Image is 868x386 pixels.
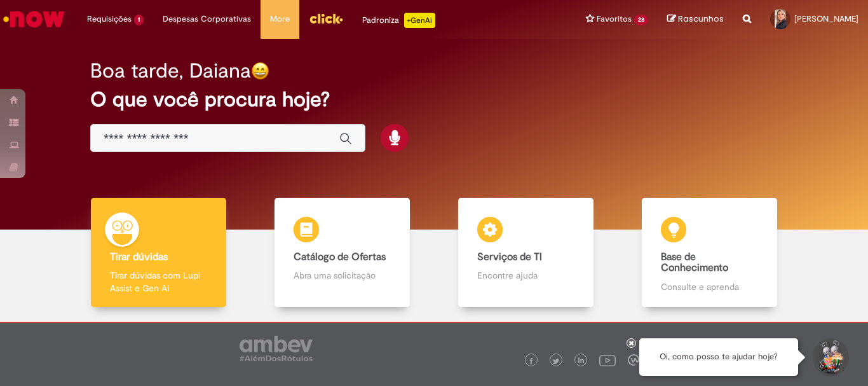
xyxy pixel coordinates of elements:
p: Consulte e aprenda [661,280,757,293]
p: Encontre ajuda [477,269,574,282]
span: [PERSON_NAME] [794,13,858,24]
img: happy-face.png [251,62,269,80]
img: logo_footer_linkedin.png [578,357,585,365]
img: logo_footer_twitter.png [553,358,559,364]
a: Rascunhos [667,13,724,25]
h2: O que você procura hoje? [90,88,778,111]
button: Iniciar Conversa de Suporte [811,338,849,376]
span: 1 [134,15,144,25]
img: click_logo_yellow_360x200.png [309,9,343,28]
h2: Boa tarde, Daiana [90,60,251,82]
img: logo_footer_workplace.png [628,354,639,366]
span: More [270,13,290,25]
a: Base de Conhecimento Consulte e aprenda [618,198,801,308]
span: Despesas Corporativas [163,13,251,25]
span: Rascunhos [678,13,724,25]
b: Tirar dúvidas [110,251,168,263]
p: Abra uma solicitação [294,269,390,282]
b: Base de Conhecimento [661,251,728,275]
img: logo_footer_youtube.png [599,352,616,368]
span: 28 [634,15,648,25]
p: +GenAi [404,13,435,28]
div: Padroniza [362,13,435,28]
img: ServiceNow [1,6,67,32]
span: Favoritos [597,13,632,25]
b: Catálogo de Ofertas [294,251,386,263]
a: Serviços de TI Encontre ajuda [434,198,618,308]
img: logo_footer_ambev_rotulo_gray.png [240,336,313,361]
b: Serviços de TI [477,251,542,263]
img: logo_footer_facebook.png [528,358,534,364]
a: Catálogo de Ofertas Abra uma solicitação [250,198,434,308]
p: Tirar dúvidas com Lupi Assist e Gen Ai [110,269,207,294]
div: Oi, como posso te ajudar hoje? [639,338,798,376]
a: Tirar dúvidas Tirar dúvidas com Lupi Assist e Gen Ai [67,198,250,308]
span: Requisições [87,13,132,25]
